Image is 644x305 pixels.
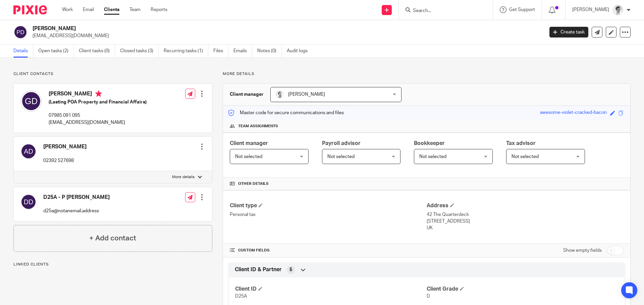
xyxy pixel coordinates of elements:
[287,45,313,58] a: Audit logs
[288,92,325,97] span: [PERSON_NAME]
[427,202,624,209] h4: Address
[213,45,228,58] a: Files
[33,32,539,39] p: [EMAIL_ADDRESS][DOMAIN_NAME]
[120,45,159,58] a: Closed tasks (3)
[230,211,427,218] p: Personal tax
[230,91,264,98] h3: Client manager
[235,286,427,293] h4: Client ID
[412,8,473,14] input: Search
[238,124,278,129] span: Team assignments
[427,294,430,299] span: D
[13,262,212,267] p: Linked clients
[419,154,446,159] span: Not selected
[13,71,212,77] p: Client contacts
[33,25,438,32] h2: [PERSON_NAME]
[235,266,282,273] span: Client ID & Partner
[322,141,361,146] span: Payroll advisor
[223,71,631,77] p: More details
[43,157,87,164] p: 02392 527698
[257,45,282,58] a: Notes (0)
[276,90,284,98] img: Andy_2025.jpg
[20,194,37,210] img: svg%3E
[43,194,110,201] h4: D25A - P [PERSON_NAME]
[20,90,42,112] img: svg%3E
[49,119,147,126] p: [EMAIL_ADDRESS][DOMAIN_NAME]
[49,99,147,105] h5: (Lasting POA Property and Financial Affairs)
[238,181,269,186] span: Other details
[563,247,602,254] label: Show empty fields
[228,109,344,116] p: Master code for secure communications and files
[427,225,624,231] p: UK
[43,143,87,150] h4: [PERSON_NAME]
[235,294,247,299] span: D25A
[62,6,73,13] a: Work
[172,174,195,180] p: More details
[327,154,355,159] span: Not selected
[230,248,427,253] h4: CUSTOM FIELDS
[49,90,147,99] h4: [PERSON_NAME]
[151,6,167,13] a: Reports
[13,5,47,14] img: Pixie
[230,202,427,209] h4: Client type
[79,45,115,58] a: Client tasks (0)
[512,154,539,159] span: Not selected
[13,25,28,39] img: svg%3E
[540,109,607,117] div: awesome-violet-cracked-bacon
[427,218,624,225] p: [STREET_ADDRESS]
[129,6,141,13] a: Team
[49,112,147,119] p: 07985 091 095
[427,211,624,218] p: 42 The Quarterdeck
[38,45,74,58] a: Open tasks (2)
[427,286,618,293] h4: Client Grade
[164,45,208,58] a: Recurring tasks (1)
[506,141,536,146] span: Tax advisor
[572,6,609,13] p: [PERSON_NAME]
[235,154,262,159] span: Not selected
[43,208,110,214] p: d25a@notanemail.address
[612,5,623,15] img: Adam_2025.jpg
[289,266,292,273] span: 5
[83,6,94,13] a: Email
[509,7,535,12] span: Get Support
[13,45,33,58] a: Details
[414,141,445,146] span: Bookkeeper
[233,45,252,58] a: Emails
[549,27,588,37] a: Create task
[89,233,136,243] h4: + Add contact
[20,143,37,159] img: svg%3E
[95,90,102,97] i: Primary
[104,6,119,13] a: Clients
[230,141,268,146] span: Client manager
